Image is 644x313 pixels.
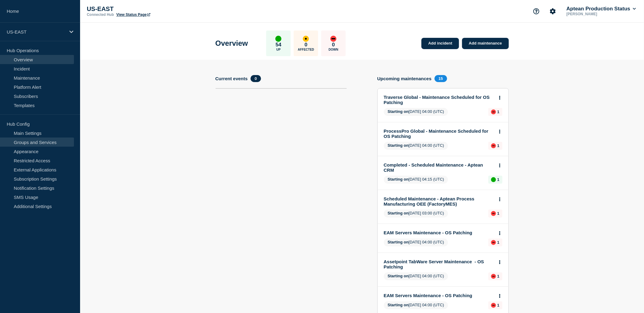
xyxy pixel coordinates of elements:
[388,240,409,244] span: Starting on
[303,36,309,42] div: affected
[215,39,248,48] h1: Overview
[565,12,629,16] p: [PERSON_NAME]
[116,13,150,17] a: View Status Page
[215,76,248,81] h4: Current events
[384,142,448,150] span: [DATE] 04:00 (UTC)
[497,110,499,114] p: 1
[565,6,637,12] button: Aptean Production Status
[497,240,499,245] p: 1
[491,274,496,279] div: down
[384,128,494,139] a: ProcessPro Global - Maintenance Scheduled for OS Patching
[435,75,447,82] span: 15
[384,210,448,218] span: [DATE] 03:00 (UTC)
[384,162,494,173] a: Completed - Scheduled Maintenance - Aptean CRM
[388,177,409,182] span: Starting on
[491,110,496,114] div: down
[276,48,281,51] p: Up
[384,230,494,235] a: EAM Servers Maintenance - OS Patching
[7,29,65,34] p: US-EAST
[388,211,409,215] span: Starting on
[497,143,499,148] p: 1
[546,5,559,18] button: Account settings
[305,42,307,48] p: 0
[497,303,499,308] p: 1
[491,211,496,216] div: down
[384,176,448,184] span: [DATE] 04:15 (UTC)
[388,143,409,148] span: Starting on
[491,177,496,182] div: up
[388,109,409,114] span: Starting on
[87,13,114,17] p: Connected Hub
[384,95,494,105] a: Traverse Global - Maintenance Scheduled for OS Patching
[384,196,494,207] a: Scheduled Maintenance - Aptean Process Manufacturing OEE (FactoryMES)
[276,42,282,48] p: 54
[330,36,337,42] div: down
[377,76,432,81] h4: Upcoming maintenances
[530,5,543,18] button: Support
[497,177,499,182] p: 1
[491,240,496,245] div: down
[491,143,496,148] div: down
[491,303,496,308] div: down
[384,272,448,280] span: [DATE] 04:00 (UTC)
[332,42,335,48] p: 0
[388,274,409,278] span: Starting on
[421,38,459,49] a: Add incident
[497,211,499,216] p: 1
[384,108,448,116] span: [DATE] 04:00 (UTC)
[497,274,499,279] p: 1
[462,38,509,49] a: Add maintenance
[384,239,448,246] span: [DATE] 04:00 (UTC)
[384,293,494,298] a: EAM Servers Maintenance - OS Patching
[87,5,209,13] p: US-EAST
[388,303,409,307] span: Starting on
[251,75,261,82] span: 0
[298,48,314,51] p: Affected
[329,48,338,51] p: Down
[384,301,448,309] span: [DATE] 04:00 (UTC)
[275,36,282,42] div: up
[384,259,494,269] a: Assetpoint TabWare Server Maintenance - OS Patching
